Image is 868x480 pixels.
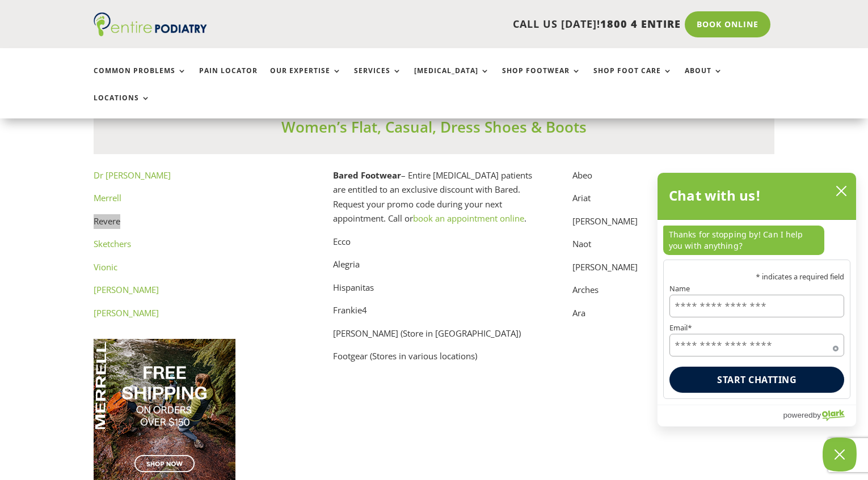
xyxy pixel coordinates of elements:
span: powered [783,408,812,422]
a: Dr [PERSON_NAME] [94,169,171,181]
p: Ariat [572,191,774,214]
strong: Bared Footwear [333,169,401,181]
a: Common Problems [94,67,187,91]
a: Sketchers [94,238,131,249]
p: CALL US [DATE]! [251,17,681,32]
button: close chatbox [832,182,850,199]
p: Footgear (Stores in various locations) [333,349,535,364]
a: Services [354,67,402,91]
a: [PERSON_NAME] [94,284,159,295]
button: Start chatting [669,367,844,393]
a: Powered by Olark [783,405,856,426]
p: [PERSON_NAME] [572,260,774,283]
p: Abeo [572,168,774,192]
a: Shop Footwear [502,67,581,91]
a: Revere [94,215,120,227]
a: Shop Foot Care [593,67,672,91]
div: olark chatbox [657,172,857,427]
img: logo (1) [94,12,207,36]
a: [PERSON_NAME] [94,307,159,318]
p: Naot [572,237,774,260]
p: * indicates a required field [669,273,844,281]
h3: Women’s Flat, Casual, Dress Shoes & Boots [94,117,774,143]
a: Locations [94,94,150,118]
a: book an appointment online [413,213,524,224]
a: Pain Locator [199,67,258,91]
p: Arches [572,283,774,306]
span: by [813,408,821,422]
p: [PERSON_NAME] [572,214,774,237]
span: 1800 4 ENTIRE [600,17,681,31]
a: About [685,67,723,91]
a: Vionic [94,261,117,273]
a: Book Online [685,11,770,37]
label: Email* [669,325,844,332]
label: Name [669,285,844,292]
a: Entire Podiatry [94,27,207,39]
p: [PERSON_NAME] (Store in [GEOGRAPHIC_DATA]) [333,326,535,350]
div: chat [658,220,856,260]
input: Email [669,334,844,356]
span: Required field [833,343,838,349]
p: Ecco [333,235,535,258]
p: Hispanitas [333,281,535,304]
a: Our Expertise [270,67,342,91]
p: Alegria [333,257,535,281]
input: Name [669,295,844,317]
h2: Chat with us! [669,184,761,207]
a: Merrell [94,192,121,203]
p: Ara [572,306,774,321]
a: [MEDICAL_DATA] [414,67,490,91]
p: Frankie4 [333,303,535,326]
p: Thanks for stopping by! Can I help you with anything? [663,226,824,255]
button: Close Chatbox [823,437,857,471]
p: – Entire [MEDICAL_DATA] patients are entitled to an exclusive discount with Bared. Request your p... [333,168,535,235]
